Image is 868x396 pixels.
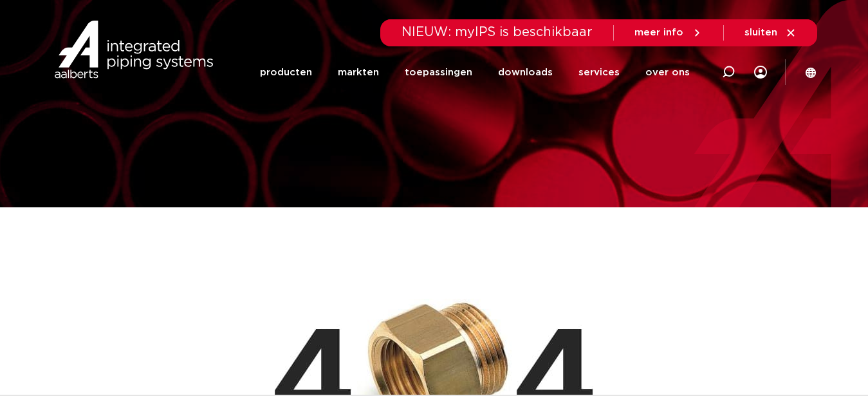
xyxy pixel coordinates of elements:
a: services [578,48,620,97]
a: markten [338,48,379,97]
a: sluiten [744,27,797,39]
a: producten [260,48,312,97]
a: meer info [634,27,703,39]
a: toepassingen [405,48,472,97]
span: NIEUW: myIPS is beschikbaar [402,26,593,39]
nav: Menu [260,48,690,97]
div: my IPS [754,46,767,98]
span: sluiten [744,28,777,37]
a: downloads [498,48,553,97]
span: meer info [634,28,683,37]
h1: Pagina niet gevonden [58,214,811,255]
a: over ons [645,48,690,97]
